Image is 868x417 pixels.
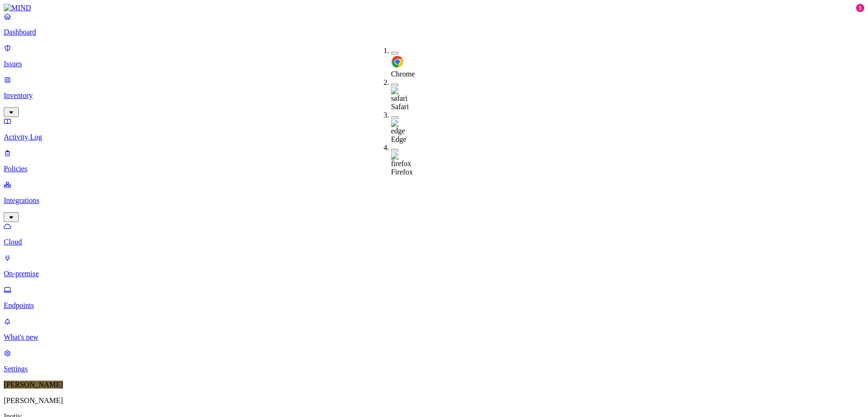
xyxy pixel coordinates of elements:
[4,4,864,12] a: MIND
[391,87,408,103] img: safari
[4,196,864,205] p: Integrations
[4,117,864,141] a: Activity Log
[4,165,864,173] p: Policies
[391,70,415,78] span: Chrome
[4,76,864,116] a: Inventory
[4,91,864,100] p: Inventory
[4,133,864,141] p: Activity Log
[4,149,864,173] a: Policies
[4,254,864,278] a: On-premise
[4,285,864,310] a: Endpoints
[4,365,864,373] p: Settings
[4,396,864,405] p: [PERSON_NAME]
[4,238,864,246] p: Cloud
[4,333,864,341] p: What's new
[4,60,864,68] p: Issues
[4,381,63,389] span: [PERSON_NAME]
[4,181,864,221] a: Integrations
[4,222,864,246] a: Cloud
[4,301,864,310] p: Endpoints
[391,103,409,111] span: Safari
[391,168,413,176] span: Firefox
[4,12,864,36] a: Dashboard
[391,152,412,168] img: firefox
[4,44,864,68] a: Issues
[391,119,405,135] img: edge
[4,4,31,12] img: MIND
[856,4,864,12] div: 1
[391,135,406,143] span: Edge
[4,349,864,373] a: Settings
[4,28,864,36] p: Dashboard
[391,55,404,68] img: chrome
[4,270,864,278] p: On-premise
[4,317,864,341] a: What's new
